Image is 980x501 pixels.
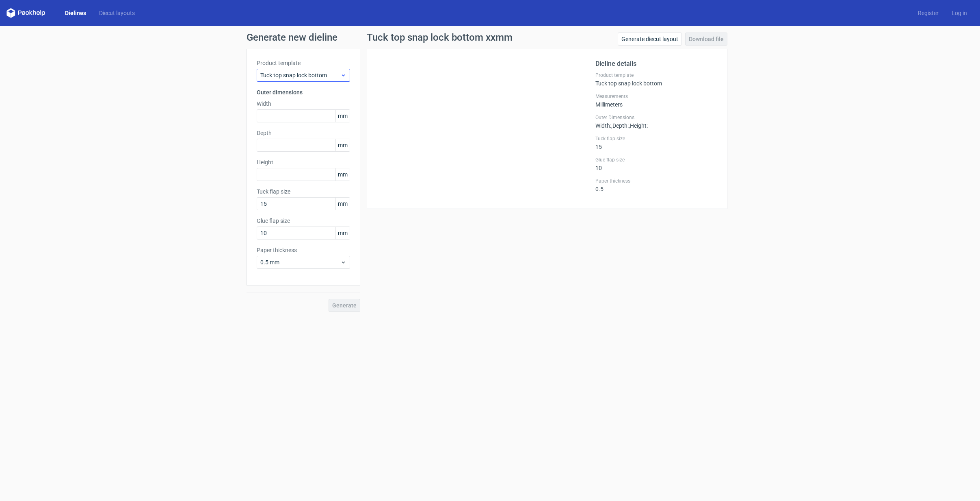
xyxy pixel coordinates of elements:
label: Product template [595,72,717,78]
label: Width [257,100,350,108]
span: 0.5 mm [260,258,340,266]
span: mm [335,110,350,122]
label: Outer Dimensions [595,114,717,121]
div: Tuck top snap lock bottom [595,72,717,87]
label: Product template [257,59,350,67]
h3: Outer dimensions [257,88,350,96]
span: Width : [595,122,611,129]
span: , Height : [629,122,648,129]
span: mm [335,198,350,210]
h1: Generate new dieline [247,33,734,42]
h2: Dieline details [595,59,717,69]
label: Paper thickness [257,246,350,254]
h1: Tuck top snap lock bottom xxmm [367,33,513,42]
label: Height [257,158,350,166]
a: Dielines [58,9,93,17]
div: 10 [595,157,717,171]
div: 0.5 [595,178,717,192]
label: Glue flap size [595,157,717,163]
div: 15 [595,135,717,150]
span: Tuck top snap lock bottom [260,71,340,79]
a: Diecut layouts [93,9,141,17]
span: mm [335,139,350,151]
label: Measurements [595,93,717,100]
span: mm [335,227,350,239]
label: Tuck flap size [595,135,717,142]
label: Glue flap size [257,217,350,225]
label: Depth [257,129,350,137]
span: , Depth : [611,122,629,129]
div: Millimeters [595,93,717,108]
a: Generate diecut layout [618,33,682,46]
span: mm [335,168,350,181]
label: Paper thickness [595,178,717,184]
a: Register [911,9,945,17]
a: Log in [945,9,974,17]
label: Tuck flap size [257,187,350,196]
